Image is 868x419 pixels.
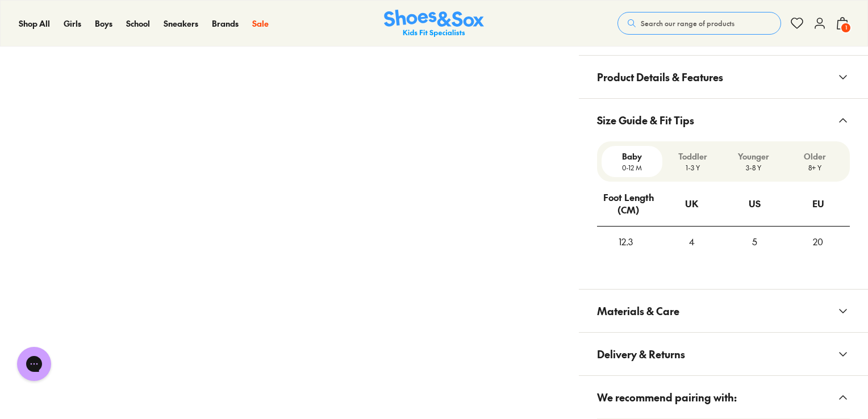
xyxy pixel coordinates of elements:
[579,99,868,141] button: Size Guide & Fit Tips
[212,18,239,29] span: Brands
[597,380,737,414] span: We recommend pairing with:
[840,22,852,33] span: 1
[667,150,719,162] p: Toddler
[728,162,779,173] p: 3-8 Y
[660,227,723,257] div: 4
[95,18,112,30] a: Boys
[597,294,679,328] span: Materials & Care
[11,343,57,385] iframe: Gorgias live chat messenger
[64,18,81,29] span: Girls
[164,18,198,30] a: Sneakers
[789,162,841,173] p: 8+ Y
[597,60,723,94] span: Product Details & Features
[126,18,150,30] a: School
[606,162,658,173] p: 0-12 M
[789,150,841,162] p: Older
[641,18,735,28] span: Search our range of products
[384,10,484,37] img: SNS_Logo_Responsive.svg
[95,18,112,29] span: Boys
[126,18,150,29] span: School
[579,290,868,332] button: Materials & Care
[836,11,849,36] button: 1
[812,188,824,219] div: EU
[723,227,786,257] div: 5
[728,150,779,162] p: Younger
[597,337,685,371] span: Delivery & Returns
[19,18,50,29] span: Shop All
[252,18,269,29] span: Sale
[212,18,239,30] a: Brands
[685,188,698,219] div: UK
[787,227,850,257] div: 20
[579,56,868,98] button: Product Details & Features
[19,18,50,30] a: Shop All
[598,182,660,225] div: Foot Length (CM)
[617,12,781,35] button: Search our range of products
[579,333,868,375] button: Delivery & Returns
[252,18,269,30] a: Sale
[384,10,484,37] a: Shoes & Sox
[667,162,719,173] p: 1-3 Y
[64,18,81,30] a: Girls
[164,18,198,29] span: Sneakers
[597,227,654,257] div: 12.3
[579,376,868,418] button: We recommend pairing with:
[606,150,658,162] p: Baby
[597,103,694,137] span: Size Guide & Fit Tips
[749,188,761,219] div: US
